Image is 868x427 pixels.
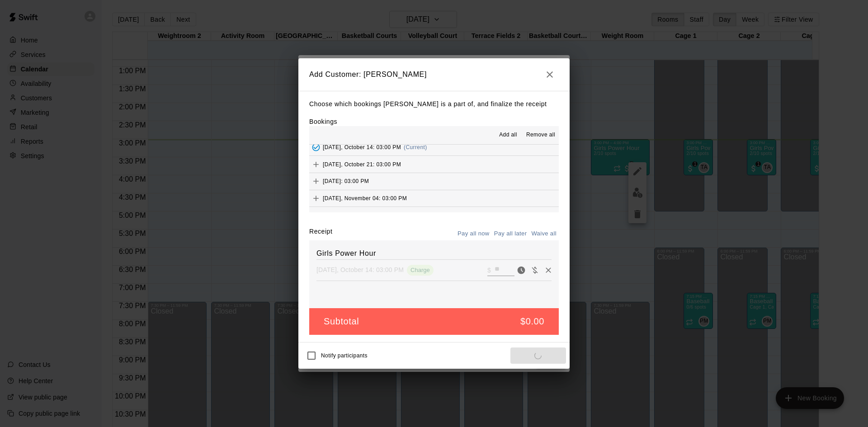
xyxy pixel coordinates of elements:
span: Notify participants [321,352,368,359]
h6: Girls Power Hour [316,248,552,259]
button: Add[DATE], November 04: 03:00 PM [309,190,559,207]
button: Add[DATE]: 03:00 PM [309,173,559,190]
label: Bookings [309,118,337,125]
span: [DATE], November 04: 03:00 PM [323,195,407,202]
h2: Add Customer: [PERSON_NAME] [298,58,570,91]
span: Pay now [514,266,528,273]
span: Add [309,178,323,184]
button: Add[DATE], October 21: 03:00 PM [309,156,559,173]
p: Choose which bookings [PERSON_NAME] is a part of, and finalize the receipt [309,99,559,110]
span: [DATE]: 03:00 PM [323,178,369,184]
h5: Subtotal [324,315,359,328]
label: Receipt [309,227,332,241]
button: Pay all later [492,227,529,241]
span: Waive payment [528,266,542,273]
button: Waive all [529,227,559,241]
button: Added - Collect Payment [309,141,323,154]
button: Added - Collect Payment[DATE], October 14: 03:00 PM(Current) [309,139,559,156]
span: [DATE], October 21: 03:00 PM [323,161,401,167]
span: [DATE], November 11: 03:00 PM [323,212,407,218]
button: Pay all now [455,227,492,241]
button: Remove [542,263,555,277]
h5: $0.00 [520,315,544,328]
span: Add [309,211,323,218]
span: Add [309,195,323,202]
span: Add all [499,131,517,140]
span: (Current) [404,144,427,150]
p: [DATE], October 14: 03:00 PM [316,265,404,274]
button: Remove all [523,128,559,142]
button: Add all [494,128,523,142]
span: [DATE], October 14: 03:00 PM [323,144,401,150]
span: Remove all [526,131,555,140]
span: Add [309,160,323,167]
button: Add[DATE], November 11: 03:00 PM [309,207,559,224]
p: $ [487,266,491,275]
